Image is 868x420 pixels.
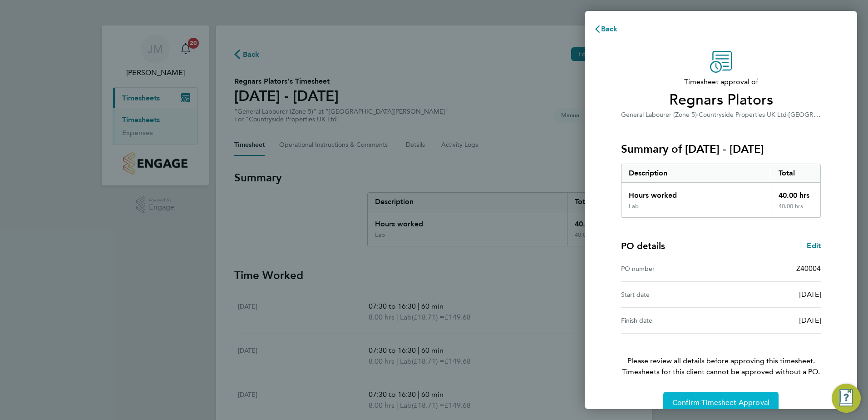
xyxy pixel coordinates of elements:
[585,20,627,38] button: Back
[721,289,821,300] div: [DATE]
[621,183,771,203] div: Hours worked
[621,142,821,156] h3: Summary of [DATE] - [DATE]
[807,241,821,250] span: Edit
[621,289,721,300] div: Start date
[629,203,639,210] div: Lab
[621,76,821,87] span: Timesheet approval of
[796,264,821,273] span: Z40004
[621,164,771,182] div: Description
[601,25,618,33] span: Back
[771,164,821,182] div: Total
[807,240,821,251] a: Edit
[672,398,769,407] span: Confirm Timesheet Approval
[771,183,821,203] div: 40.00 hrs
[621,315,721,326] div: Finish date
[771,203,821,217] div: 40.00 hrs
[832,384,861,413] button: Engage Resource Center
[621,91,821,109] span: Regnars Plators
[621,240,665,252] h4: PO details
[721,315,821,326] div: [DATE]
[621,111,697,119] span: General Labourer (Zone 5)
[697,111,699,119] span: ·
[621,263,721,274] div: PO number
[621,164,821,218] div: Summary of 18 - 24 Aug 2025
[610,334,832,377] p: Please review all details before approving this timesheet.
[699,111,787,119] span: Countryside Properties UK Ltd
[787,111,789,119] span: ·
[663,392,779,414] button: Confirm Timesheet Approval
[610,366,832,377] span: Timesheets for this client cannot be approved without a PO.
